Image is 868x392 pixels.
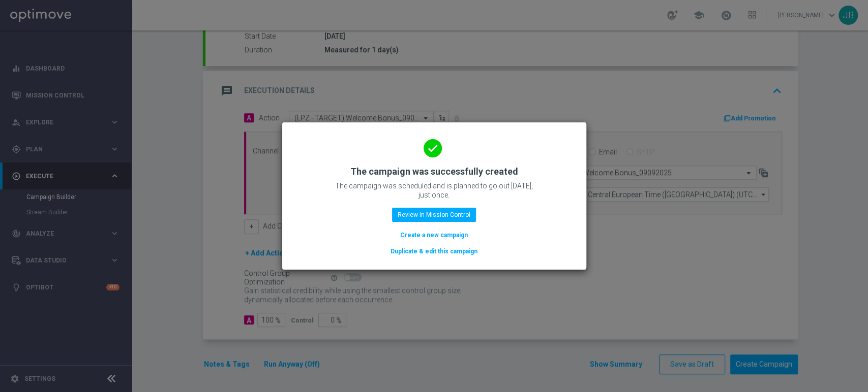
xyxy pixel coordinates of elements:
[392,208,476,222] button: Review in Mission Control
[350,166,518,178] h2: The campaign was successfully created
[399,230,469,241] button: Create a new campaign
[390,246,478,257] button: Duplicate & edit this campaign
[424,139,442,157] i: done
[333,181,536,200] p: The campaign was scheduled and is planned to go out [DATE], just once.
